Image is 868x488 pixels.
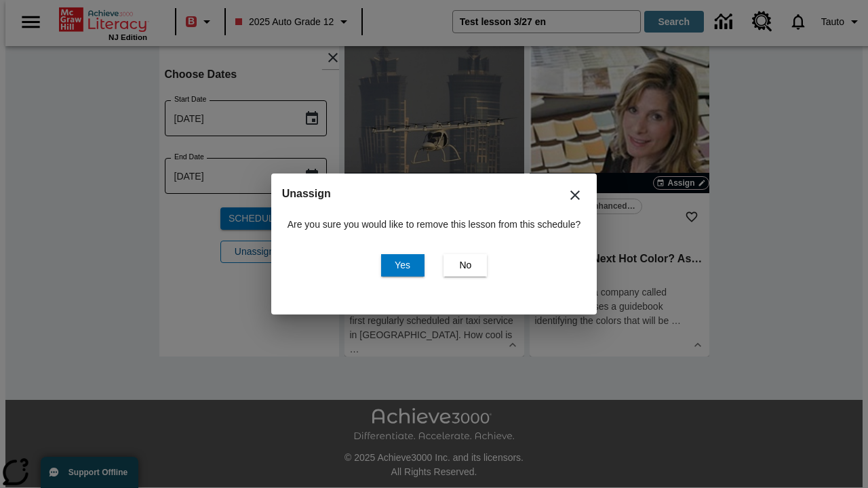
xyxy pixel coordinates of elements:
[559,179,591,211] button: Close
[395,258,410,272] span: Yes
[459,258,471,272] span: No
[288,218,581,232] p: Are you sure you would like to remove this lesson from this schedule?
[282,184,587,203] h2: Unassign
[381,254,425,277] button: Yes
[443,254,487,277] button: No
